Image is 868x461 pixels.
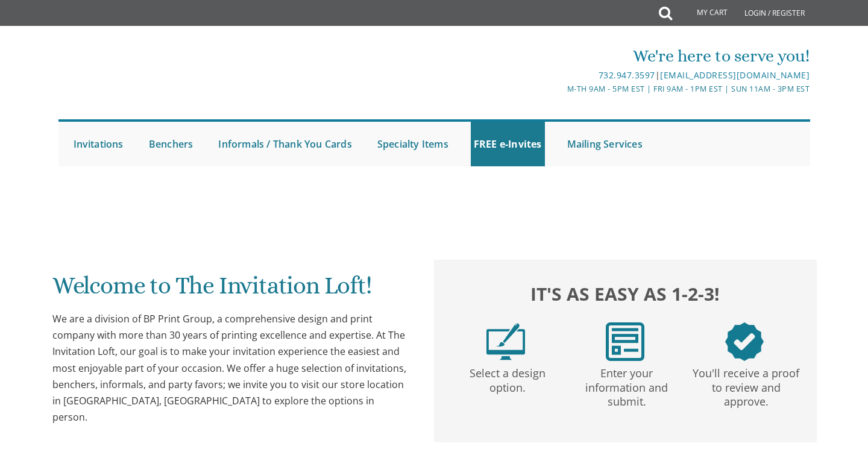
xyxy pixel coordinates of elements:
div: We're here to serve you! [309,44,810,68]
div: M-Th 9am - 5pm EST | Fri 9am - 1pm EST | Sun 11am - 3pm EST [309,83,810,95]
img: step2.png [606,322,644,361]
a: Invitations [71,122,127,166]
a: Informals / Thank You Cards [215,122,354,166]
a: Benchers [146,122,197,166]
img: step3.png [725,322,764,361]
a: Mailing Services [564,122,646,166]
div: | [309,68,810,83]
a: My Cart [671,1,736,25]
p: You'll receive a proof to review and approve. [689,361,804,409]
h2: It's as easy as 1-2-3! [446,280,804,307]
div: We are a division of BP Print Group, a comprehensive design and print company with more than 30 y... [52,311,410,425]
a: [EMAIL_ADDRESS][DOMAIN_NAME] [660,69,810,81]
p: Enter your information and submit. [570,361,684,409]
a: Specialty Items [374,122,451,166]
a: 732.947.3597 [599,69,655,81]
h1: Welcome to The Invitation Loft! [52,272,410,308]
a: FREE e-Invites [471,122,545,166]
p: Select a design option. [450,361,565,395]
img: step1.png [486,322,525,361]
